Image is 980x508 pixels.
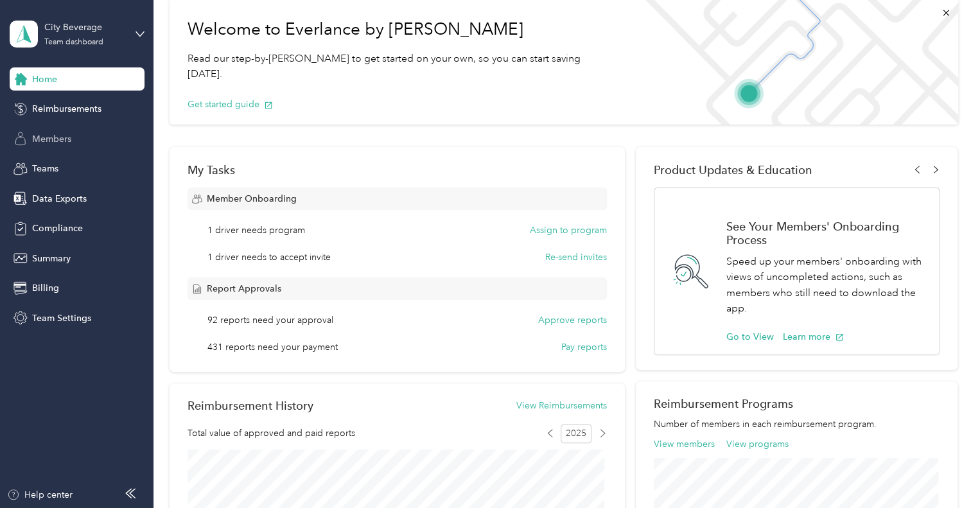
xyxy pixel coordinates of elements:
[530,223,607,237] button: Assign to program
[207,223,305,237] span: 1 driver needs program
[32,281,59,295] span: Billing
[561,340,607,354] button: Pay reports
[538,313,607,327] button: Approve reports
[188,51,614,82] p: Read our step-by-[PERSON_NAME] to get started on your own, so you can start saving [DATE].
[32,222,83,235] span: Compliance
[726,254,925,317] p: Speed up your members' onboarding with views of uncompleted actions, such as members who still ne...
[654,417,940,431] p: Number of members in each reimbursement program.
[188,19,614,40] h1: Welcome to Everlance by [PERSON_NAME]
[32,73,57,86] span: Home
[516,399,607,412] button: View Reimbursements
[726,330,774,344] button: Go to View
[44,39,103,46] div: Team dashboard
[32,311,91,325] span: Team Settings
[207,192,297,206] span: Member Onboarding
[654,163,812,177] span: Product Updates & Education
[7,488,73,502] button: Help center
[783,330,844,344] button: Learn more
[207,313,333,327] span: 92 reports need your approval
[207,282,281,295] span: Report Approvals
[207,250,331,264] span: 1 driver needs to accept invite
[32,192,87,206] span: Data Exports
[32,102,101,116] span: Reimbursements
[561,424,591,443] span: 2025
[654,397,940,410] h2: Reimbursement Programs
[726,437,789,451] button: View programs
[207,340,338,354] span: 431 reports need your payment
[188,399,313,412] h2: Reimbursement History
[32,252,71,265] span: Summary
[654,437,715,451] button: View members
[188,426,355,440] span: Total value of approved and paid reports
[908,436,980,508] iframe: Everlance-gr Chat Button Frame
[44,21,125,34] div: City Beverage
[545,250,607,264] button: Re-send invites
[188,98,273,111] button: Get started guide
[32,162,58,175] span: Teams
[726,220,925,247] h1: See Your Members' Onboarding Process
[188,163,607,177] div: My Tasks
[32,132,71,146] span: Members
